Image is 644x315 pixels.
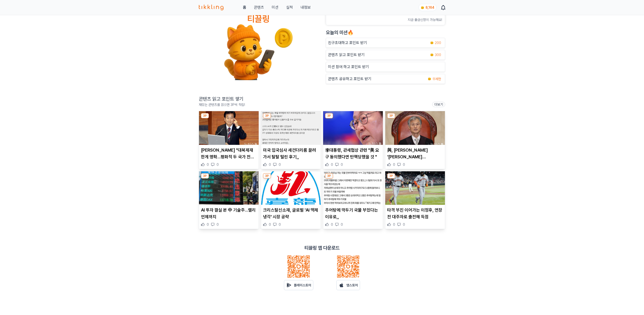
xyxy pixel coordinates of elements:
div: 3P 크리스탈신소재, 글로벌 'AI 액체 냉각' 시장 공략 크리스탈신소재, 글로벌 'AI 액체 냉각' 시장 공략 0 0 [261,171,321,229]
p: 앱스토어 [346,283,358,288]
h4: 티끌링 [247,14,270,24]
div: 3P [263,173,271,179]
div: 3P 與, 조희대 '한덕수 회동' 부인에도 사퇴 압박 계속…"억울하면 특검 수사 받아라" 與, [PERSON_NAME] '[PERSON_NAME] [PERSON_NAME]' ... [385,111,445,169]
span: 200 [435,40,441,45]
img: 與, 조희대 '한덕수 회동' 부인에도 사퇴 압박 계속…"억울하면 특검 수사 받아라" [385,111,445,145]
span: 300 [435,52,441,57]
p: 與, [PERSON_NAME] '[PERSON_NAME] [PERSON_NAME]' 부인에도 사퇴 압박 계속…"억울하면 특검 수사 받아라" [387,147,443,160]
p: 친구초대하고 포인트 받기 [328,40,367,46]
button: 친구초대하고 포인트 받기 coin 200 [326,38,445,48]
span: 0 [403,222,405,227]
span: 0 [393,162,395,167]
span: 0 [341,222,343,227]
div: 3P [201,173,209,179]
img: 미국 입국심사 세컨더리룸 끌려가서 탈탈 털린 후기,, [261,111,321,145]
div: 3P 타격 부진 이어가는 이정후, 연장전 대주자로 출전해 득점 타격 부진 이어가는 이정후, 연장전 대주자로 출전해 득점 0 0 [385,171,445,229]
button: 미션 [272,5,278,10]
img: tikkling_character [224,24,293,80]
p: 李대통령, 관세협상 관련 "美 요구 동의했다면 탄핵당했을 것 " [325,147,381,160]
div: 3P [387,173,395,179]
span: 0 [217,222,219,227]
span: 0 [207,222,209,227]
p: 재밌는 콘텐츠를 읽으면 3P씩 적립! [199,102,245,107]
a: 내정보 [301,5,311,10]
img: coin [421,6,425,10]
div: 3P AI 투자 결실 본 中 기술주…랠리 언제까지 AI 투자 결실 본 中 기술주…랠리 언제까지 0 0 [199,171,259,229]
div: 3P [263,113,271,118]
span: 0 [403,162,405,167]
div: 3P 미국 입국심사 세컨더리룸 끌려가서 탈탈 털린 후기,, 미국 입국심사 세컨더리룸 끌려가서 탈탈 털린 후기,, 0 0 [261,111,321,169]
img: qrcode_android [287,255,310,278]
a: 홈 [243,5,246,10]
p: 크리스탈신소재, 글로벌 'AI 액체 냉각' 시장 공략 [263,207,319,220]
a: 플레이스토어 [284,280,313,290]
h2: 콘텐츠 읽고 포인트 쌓기 [199,96,245,102]
img: 크리스탈신소재, 글로벌 'AI 액체 냉각' 시장 공략 [261,171,321,205]
div: 3P [201,113,209,118]
span: 0 [279,162,281,167]
a: coin 8,164 [419,4,436,11]
p: 추어탕에 깍두기 국물 부었다는 이유로,, [325,207,381,220]
p: 미션 참여 하고 포인트 받기 [328,64,369,70]
img: qrcode_ios [337,255,360,278]
img: coin [430,53,434,57]
p: 티끌링 앱 다운로드 [304,244,340,251]
div: 3P 李대통령, 관세협상 관련 "美 요구 동의했다면 탄핵당했을 것 " 李대통령, 관세협상 관련 "美 요구 동의했다면 탄핵당했을 것 " 0 0 [323,111,383,169]
p: 미국 입국심사 세컨더리룸 끌려가서 탈탈 털린 후기,, [263,147,319,160]
div: 3P [325,173,333,179]
img: 타격 부진 이어가는 이정후, 연장전 대주자로 출전해 득점 [385,171,445,205]
div: 3P [325,113,333,118]
a: 콘텐츠 공유하고 포인트 받기 coin 무제한 [326,74,445,84]
p: 플레이스토어 [294,283,311,288]
div: 3P 추어탕에 깍두기 국물 부었다는 이유로,, 추어탕에 깍두기 국물 부었다는 이유로,, 0 0 [323,171,383,229]
span: 0 [341,162,343,167]
span: 지금 출금신청이 가능해요! [408,18,442,22]
a: 콘텐츠 읽고 포인트 받기 coin 300 [326,50,445,60]
a: 실적 [286,5,293,10]
span: 0 [207,162,209,167]
span: 0 [269,162,271,167]
img: 李대통령, 관세협상 관련 "美 요구 동의했다면 탄핵당했을 것 " [323,111,383,145]
img: coin [428,77,431,81]
div: 3P 정동영 "대북제재 한계 명확…평화적 두 국가 전환해야" [PERSON_NAME] "대북제재 한계 명확…평화적 두 국가 전환해야" 0 0 [199,111,259,169]
img: coin [430,41,434,45]
p: 콘텐츠 공유하고 포인트 받기 [328,76,371,82]
img: 추어탕에 깍두기 국물 부었다는 이유로,, [323,171,383,205]
span: 0 [217,162,219,167]
a: 콘텐츠 [254,5,264,10]
div: 3P [387,113,395,118]
span: 0 [269,222,271,227]
span: 무제한 [432,77,441,81]
p: 콘텐츠 읽고 포인트 받기 [328,52,365,58]
span: 0 [279,222,281,227]
p: [PERSON_NAME] "대북제재 한계 명확…평화적 두 국가 전환해야" [201,147,257,160]
span: 0 [331,222,333,227]
img: 티끌링 [199,5,224,10]
a: 더보기 [432,102,445,107]
button: 미션 참여 하고 포인트 받기 [326,62,445,72]
p: AI 투자 결실 본 中 기술주…랠리 언제까지 [201,207,257,220]
h2: 오늘의 미션🔥 [326,29,445,36]
span: 0 [331,162,333,167]
p: 타격 부진 이어가는 이정후, 연장전 대주자로 출전해 득점 [387,207,443,220]
img: AI 투자 결실 본 中 기술주…랠리 언제까지 [199,171,259,205]
img: 정동영 "대북제재 한계 명확…평화적 두 국가 전환해야" [199,111,259,145]
span: 8,164 [425,6,434,9]
span: 0 [393,222,395,227]
a: 앱스토어 [336,280,360,290]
